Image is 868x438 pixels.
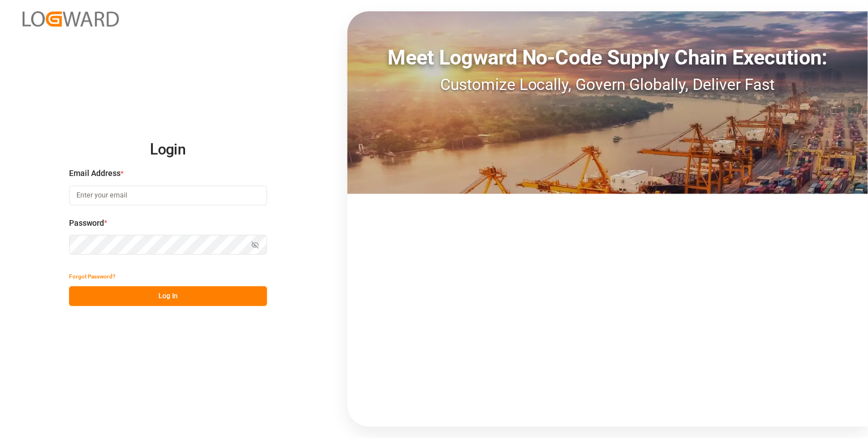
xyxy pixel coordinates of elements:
[69,286,267,306] button: Log In
[69,186,267,205] input: Enter your email
[69,132,267,168] h2: Login
[69,168,121,179] span: Email Address
[347,42,868,73] div: Meet Logward No-Code Supply Chain Execution:
[69,217,104,229] span: Password
[23,11,119,27] img: Logward_new_orange.png
[347,73,868,97] div: Customize Locally, Govern Globally, Deliver Fast
[69,267,115,286] button: Forgot Password?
